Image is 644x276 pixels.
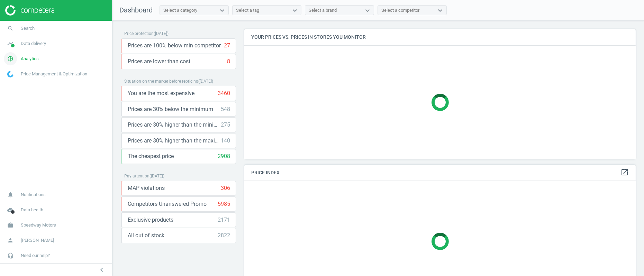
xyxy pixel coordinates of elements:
[128,58,190,65] span: Prices are lower than cost
[154,31,169,36] span: ( [DATE] )
[5,5,54,16] img: ajHJNr6hYgQAAAAASUVORK5CYII=
[224,42,230,49] div: 27
[98,266,106,274] i: chevron_left
[163,7,197,13] div: Select a category
[218,200,230,208] div: 5985
[128,137,221,145] span: Prices are 30% higher than the maximal
[4,37,17,50] i: timeline
[149,174,164,178] span: ( [DATE] )
[128,216,173,224] span: Exclusive products
[381,7,419,13] div: Select a competitor
[221,184,230,192] div: 306
[21,40,46,47] span: Data delivery
[244,165,636,181] h4: Price Index
[21,207,43,213] span: Data health
[227,58,230,65] div: 8
[236,7,259,13] div: Select a tag
[4,249,17,262] i: headset_mic
[93,265,110,274] button: chevron_left
[128,105,213,113] span: Prices are 30% below the minimum
[4,219,17,232] i: work
[218,153,230,160] div: 2908
[119,6,153,14] span: Dashboard
[620,168,629,177] a: open_in_new
[218,232,230,239] div: 2822
[128,153,174,160] span: The cheapest price
[309,7,337,13] div: Select a brand
[21,25,35,31] span: Search
[21,252,50,259] span: Need our help?
[4,22,17,35] i: search
[124,174,149,178] span: Pay attention
[221,121,230,129] div: 275
[221,137,230,145] div: 140
[244,29,636,45] h4: Your prices vs. prices in stores you monitor
[221,105,230,113] div: 548
[4,234,17,247] i: person
[128,121,221,129] span: Prices are 30% higher than the minimum
[218,90,230,97] div: 3460
[124,31,154,36] span: Price protection
[4,188,17,201] i: notifications
[128,200,207,208] span: Competitors Unanswered Promo
[21,192,46,198] span: Notifications
[21,71,87,77] span: Price Management & Optimization
[21,237,54,243] span: [PERSON_NAME]
[21,222,56,228] span: Speedway Motors
[128,232,164,239] span: All out of stock
[21,56,39,62] span: Analytics
[4,52,17,65] i: pie_chart_outlined
[4,203,17,217] i: cloud_done
[128,42,221,49] span: Prices are 100% below min competitor
[198,79,213,84] span: ( [DATE] )
[218,216,230,224] div: 2171
[7,71,13,77] img: wGWNvw8QSZomAAAAABJRU5ErkJggg==
[128,184,165,192] span: MAP violations
[124,79,198,84] span: Situation on the market before repricing
[128,90,194,97] span: You are the most expensive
